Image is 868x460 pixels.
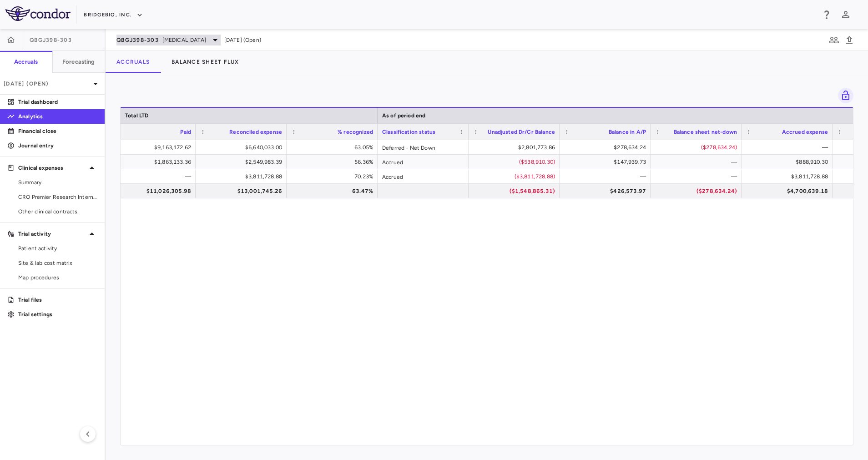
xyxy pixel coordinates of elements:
div: $13,001,745.26 [204,184,282,198]
button: Balance Sheet Flux [161,51,250,73]
span: CRO Premier Research International LLC [18,193,97,201]
h6: Accruals [14,58,38,66]
div: $2,801,773.86 [477,140,555,155]
p: Trial files [18,296,97,304]
span: Accrued expense [782,129,828,135]
div: $2,549,983.39 [204,155,282,169]
div: — [568,169,646,184]
p: Journal entry [18,142,97,150]
div: — [113,169,191,184]
span: Lock grid [834,88,853,103]
div: 56.36% [295,155,373,169]
span: Map procedures [18,273,97,282]
span: [DATE] (Open) [224,36,261,44]
div: ($3,811,728.88) [477,169,555,184]
p: Financial close [18,127,97,135]
p: Trial dashboard [18,98,97,106]
div: $278,634.24 [568,140,646,155]
span: Balance in A/P [609,129,646,135]
p: [DATE] (Open) [4,80,90,88]
div: — [750,140,828,155]
div: $6,640,033.00 [204,140,282,155]
div: $426,573.97 [568,184,646,198]
div: Accrued [378,169,469,183]
p: Trial activity [18,230,86,238]
div: $147,939.73 [568,155,646,169]
div: $4,700,639.18 [750,184,828,198]
span: Site & lab cost matrix [18,259,97,267]
div: $9,163,172.62 [113,140,191,155]
button: Accruals [106,51,161,73]
span: Patient activity [18,244,97,253]
span: Unadjusted Dr/Cr Balance [488,129,555,135]
div: $3,811,728.88 [750,169,828,184]
h6: Forecasting [62,58,95,66]
button: BridgeBio, Inc. [84,8,143,22]
span: % recognized [338,129,373,135]
div: ($1,548,865.31) [477,184,555,198]
div: ($278,634.24) [659,184,737,198]
p: Analytics [18,112,97,121]
span: Total LTD [125,112,148,119]
div: Deferred - Net Down [378,140,469,154]
div: 70.23% [295,169,373,184]
span: Balance sheet net-down [674,129,737,135]
div: 63.05% [295,140,373,155]
div: $888,910.30 [750,155,828,169]
span: [MEDICAL_DATA] [162,36,206,44]
p: Trial settings [18,310,97,318]
span: QBGJ398-303 [116,36,159,44]
div: $3,811,728.88 [204,169,282,184]
p: Clinical expenses [18,164,86,172]
div: 63.47% [295,184,373,198]
span: Classification status [382,129,435,135]
div: ($538,910.30) [477,155,555,169]
span: Reconciled expense [229,129,282,135]
span: Other clinical contracts [18,207,97,216]
div: — [659,155,737,169]
span: As of period end [382,112,425,119]
span: Summary [18,178,97,187]
img: logo-full-SnFGN8VE.png [5,6,71,21]
div: Accrued [378,155,469,169]
span: QBGJ398-303 [30,36,72,44]
div: ($278,634.24) [659,140,737,155]
div: $1,863,133.36 [113,155,191,169]
div: — [659,169,737,184]
div: $11,026,305.98 [113,184,191,198]
span: Paid [180,129,191,135]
